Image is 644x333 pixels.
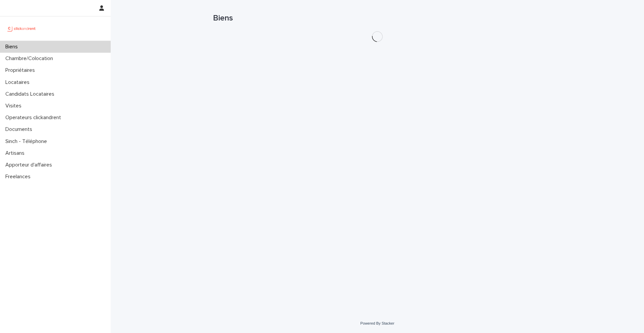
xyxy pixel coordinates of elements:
[3,79,35,86] p: Locataires
[3,126,38,133] p: Documents
[213,13,542,23] h1: Biens
[3,150,30,156] p: Artisans
[3,138,52,145] p: Sinch - Téléphone
[3,103,27,109] p: Visites
[3,55,58,62] p: Chambre/Colocation
[3,67,40,74] p: Propriétaires
[5,22,38,35] img: UCB0brd3T0yccxBKYDjQ
[3,91,60,97] p: Candidats Locataires
[3,174,36,180] p: Freelances
[3,114,66,121] p: Operateurs clickandrent
[360,321,394,325] a: Powered By Stacker
[3,162,57,168] p: Apporteur d'affaires
[3,44,23,50] p: Biens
